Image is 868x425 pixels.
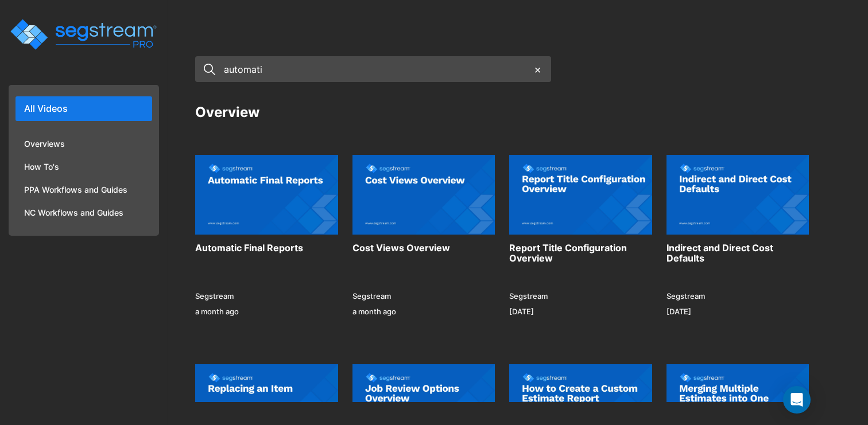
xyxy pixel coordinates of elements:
img: instructional video [352,131,495,258]
p: Segstream [195,290,338,302]
p: Segstream [352,290,495,302]
div: Open Intercom Messenger [783,386,811,414]
p: Segstream [666,290,809,302]
h3: Indirect and Direct Cost Defaults [666,243,809,263]
h3: Cost Views Overview [352,243,495,254]
li: All Videos [15,96,152,121]
h3: Overview [195,105,823,120]
img: instructional video [509,131,652,258]
p: a month ago [352,305,495,318]
img: logo_pro_r.png [9,17,158,52]
h3: Automatic Final Reports [195,243,338,254]
input: Search Videos [195,56,551,82]
p: [DATE] [666,305,809,318]
li: Overviews [15,132,152,155]
li: PPA Workflows and Guides [15,178,152,201]
img: instructional video [195,131,338,258]
p: Segstream [509,290,652,302]
p: [DATE] [509,305,652,318]
li: NC Workflows and Guides [15,201,152,224]
h3: Report Title Configuration Overview [509,243,652,263]
p: a month ago [195,305,338,318]
img: instructional video [666,131,809,258]
li: How To's [15,155,152,178]
span: × [534,61,541,77]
